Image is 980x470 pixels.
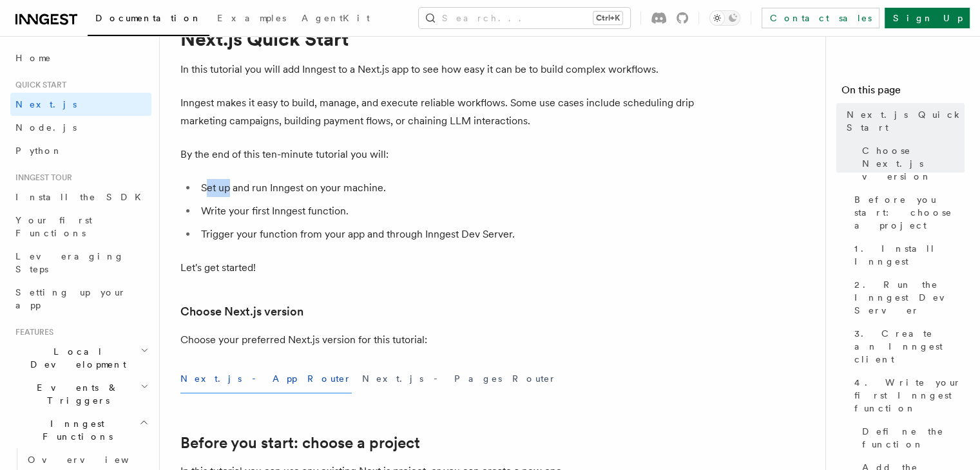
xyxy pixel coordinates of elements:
[28,455,160,465] span: Overview
[302,13,370,23] span: AgentKit
[180,94,696,130] p: Inngest makes it easy to build, manage, and execute reliable workflows. Some use cases include sc...
[15,99,77,109] span: Next.js
[10,80,66,90] span: Quick start
[180,331,696,349] p: Choose your preferred Next.js version for this tutorial:
[10,281,151,317] a: Setting up your app
[854,193,965,232] span: Before you start: choose a project
[841,82,965,103] h4: On this page
[10,340,151,376] button: Local Development
[10,327,53,337] span: Features
[10,185,151,209] a: Install the SDK
[10,139,151,162] a: Python
[217,13,286,23] span: Examples
[849,237,965,273] a: 1. Install Inngest
[593,12,622,24] kbd: Ctrl+K
[854,278,965,317] span: 2. Run the Inngest Dev Server
[15,192,149,202] span: Install the SDK
[10,46,151,70] a: Home
[885,8,970,28] a: Sign Up
[180,146,696,164] p: By the end of this ten-minute tutorial you will:
[862,144,965,183] span: Choose Next.js version
[10,412,151,448] button: Inngest Functions
[15,122,77,133] span: Node.js
[209,4,294,35] a: Examples
[10,376,151,412] button: Events & Triggers
[10,209,151,245] a: Your first Functions
[180,27,696,50] h1: Next.js Quick Start
[197,202,696,220] li: Write your first Inngest function.
[180,303,303,321] a: Choose Next.js version
[180,434,420,452] a: Before you start: choose a project
[10,93,151,116] a: Next.js
[841,103,965,139] a: Next.js Quick Start
[88,4,209,36] a: Documentation
[10,417,139,443] span: Inngest Functions
[95,13,202,23] span: Documentation
[180,364,352,393] button: Next.js - App Router
[849,371,965,420] a: 4. Write your first Inngest function
[849,273,965,322] a: 2. Run the Inngest Dev Server
[10,345,140,371] span: Local Development
[15,215,92,238] span: Your first Functions
[197,225,696,243] li: Trigger your function from your app and through Inngest Dev Server.
[10,245,151,281] a: Leveraging Steps
[849,188,965,237] a: Before you start: choose a project
[294,4,378,35] a: AgentKit
[854,327,965,366] span: 3. Create an Inngest client
[847,108,965,134] span: Next.js Quick Start
[854,242,965,268] span: 1. Install Inngest
[197,179,696,197] li: Set up and run Inngest on your machine.
[15,146,62,156] span: Python
[854,376,965,415] span: 4. Write your first Inngest function
[849,322,965,371] a: 3. Create an Inngest client
[857,139,965,188] a: Choose Next.js version
[10,116,151,139] a: Node.js
[362,364,557,393] button: Next.js - Pages Router
[419,8,630,28] button: Search...Ctrl+K
[862,425,965,451] span: Define the function
[10,173,72,183] span: Inngest tour
[15,251,124,274] span: Leveraging Steps
[857,420,965,456] a: Define the function
[15,287,126,310] span: Setting up your app
[180,61,696,79] p: In this tutorial you will add Inngest to a Next.js app to see how easy it can be to build complex...
[709,10,740,26] button: Toggle dark mode
[10,381,140,407] span: Events & Triggers
[762,8,879,28] a: Contact sales
[180,259,696,277] p: Let's get started!
[15,52,52,64] span: Home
